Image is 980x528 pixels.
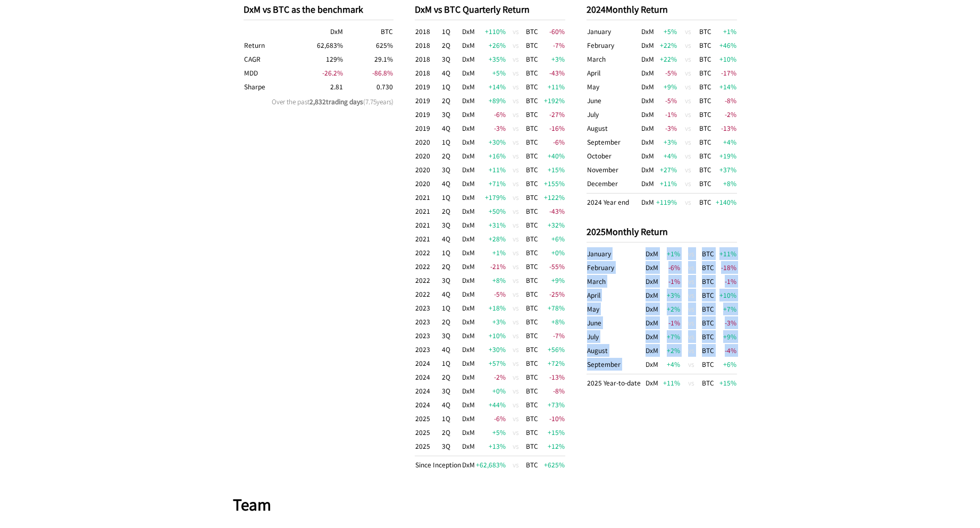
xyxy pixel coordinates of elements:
td: +15 % [539,163,565,177]
td: -55 % [539,259,565,273]
td: +50 % [475,204,506,218]
td: +40 % [539,149,565,163]
td: March [587,52,639,66]
td: 2018 [415,24,441,38]
td: +9 % [539,273,565,287]
td: BTC [699,177,715,194]
td: DxM [645,302,660,316]
td: +155 % [539,177,565,190]
td: -21 % [475,259,506,273]
td: +8 % [715,177,737,194]
td: September [587,135,639,149]
td: 4Q [441,287,462,301]
td: vs [677,121,699,135]
td: vs [506,232,525,246]
td: BTC [525,287,539,301]
td: +110 % [475,24,506,38]
td: -6 % [539,135,565,149]
td: vs [506,301,525,315]
td: DxM [639,94,656,107]
td: April [587,66,639,80]
td: vs [681,261,702,274]
td: June [587,94,639,107]
td: BTC [525,52,539,66]
td: +28 % [475,232,506,246]
td: DxM [462,38,475,52]
td: vs [506,273,525,287]
td: BTC [701,302,716,316]
td: 2Q [441,204,462,218]
td: +3 % [475,315,506,329]
td: +1 % [715,24,737,38]
p: DxM vs BTC as the benchmark [244,3,394,15]
td: 2Q [441,259,462,273]
td: BTC [525,315,539,329]
td: vs [677,66,699,80]
td: 2019 [415,80,441,94]
td: BTC [699,135,715,149]
td: +30 % [475,135,506,149]
td: -3 % [656,121,677,135]
td: 1Q [441,246,462,259]
td: BTC [525,232,539,246]
td: vs [677,80,699,94]
td: 3Q [441,52,462,66]
td: DxM [462,66,475,80]
td: BTC [525,329,539,342]
td: -2 % [715,107,737,121]
span: Sharpe Ratio [244,82,265,91]
td: April [587,288,645,302]
td: 4Q [441,121,462,135]
td: -7 % [539,38,565,52]
td: 2020 [415,177,441,190]
td: March [587,274,645,288]
td: DxM [639,135,656,149]
td: +4 % [656,149,677,163]
td: +71 % [475,177,506,190]
td: 2018 [415,66,441,80]
td: -3 % [716,316,737,330]
td: February [587,38,639,52]
td: BTC [699,66,715,80]
td: vs [677,107,699,121]
td: -43 % [539,66,565,80]
td: 3Q [441,273,462,287]
td: 625 % [344,38,393,52]
td: DxM [645,261,660,274]
td: 2Q [441,94,462,107]
td: +122 % [539,190,565,204]
td: 2019 [415,121,441,135]
td: 2023 [415,329,441,342]
td: 3Q [441,107,462,121]
td: May [587,302,645,316]
td: January [587,247,645,261]
td: 1Q [441,24,462,38]
td: vs [506,24,525,38]
td: BTC [525,80,539,94]
td: BTC [699,94,715,107]
td: 2021 [415,190,441,204]
td: DxM [462,177,475,190]
td: +8 % [539,315,565,329]
td: BTC [525,163,539,177]
td: BTC [699,24,715,38]
td: +3 % [539,52,565,66]
td: 2Q [441,38,462,52]
td: BTC [699,121,715,135]
td: BTC [701,261,716,274]
td: -13 % [715,121,737,135]
td: 2020 [415,135,441,149]
td: DxM [462,301,475,315]
td: 2019 [415,107,441,121]
td: 2023 [415,315,441,329]
td: +140 % [715,194,737,209]
td: BTC [699,194,715,209]
td: -7 % [539,329,565,342]
p: 2025 Monthly Return [587,225,737,238]
td: +11 % [716,247,737,261]
td: +11 % [475,163,506,177]
td: +22 % [656,52,677,66]
td: +1 % [475,246,506,259]
td: DxM [462,121,475,135]
td: +1 % [659,247,681,261]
